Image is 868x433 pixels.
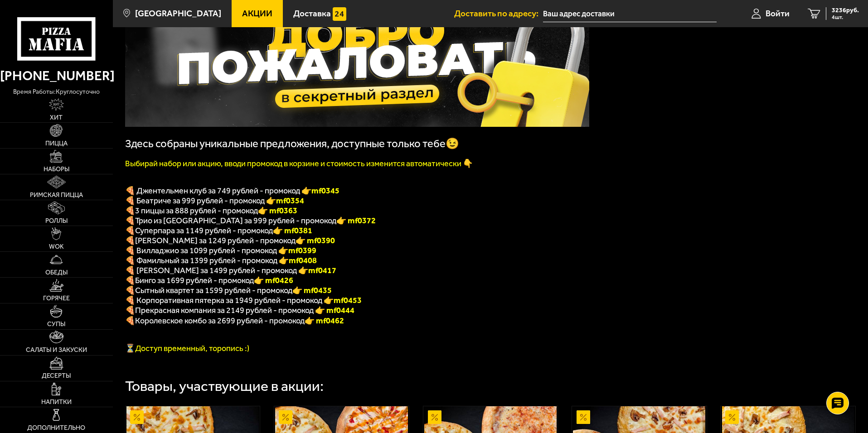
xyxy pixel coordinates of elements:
[336,216,376,226] font: 👉 mf0372
[311,186,339,196] b: mf0345
[135,216,336,226] span: Трио из [GEOGRAPHIC_DATA] за 999 рублей - промокод
[125,295,362,305] span: 🍕 Корпоративная пятерка за 1949 рублей - промокод 👉
[45,269,68,276] span: Обеды
[125,206,135,216] font: 🍕
[296,236,335,245] b: 👉 mf0390
[293,9,331,18] span: Доставка
[254,275,293,285] b: 👉 mf0426
[43,295,70,302] span: Горячее
[242,9,272,18] span: Акции
[135,236,296,245] span: [PERSON_NAME] за 1249 рублей - промокод
[288,245,316,255] b: mf0399
[334,295,362,305] b: mf0453
[428,410,441,424] img: Акционный
[44,166,69,173] span: Наборы
[273,226,312,236] font: 👉 mf0381
[832,14,859,20] span: 4 шт.
[125,216,135,226] font: 🍕
[125,285,135,295] b: 🍕
[292,285,332,295] b: 👉 mf0435
[47,321,65,327] span: Супы
[289,255,317,265] b: mf0408
[50,115,63,121] span: Хит
[135,305,315,315] span: Прекрасная компания за 2149 рублей - промокод
[49,244,64,250] span: WOK
[135,206,258,216] span: 3 пиццы за 888 рублей - промокод
[135,275,254,285] span: Бинго за 1699 рублей - промокод
[45,218,68,224] span: Роллы
[125,343,249,353] span: ⏳Доступ временный, торопись :)
[30,192,83,198] span: Римская пицца
[135,316,305,326] span: Королевское комбо за 2699 рублей - промокод
[135,226,273,236] span: Суперпара за 1149 рублей - промокод
[454,9,543,18] span: Доставить по адресу:
[26,347,87,353] span: Салаты и закуски
[308,265,336,275] b: mf0417
[315,305,354,315] font: 👉 mf0444
[577,410,590,424] img: Акционный
[125,196,304,206] span: 🍕 Беатриче за 999 рублей - промокод 👉
[832,7,859,14] span: 3236 руб.
[42,373,71,379] span: Десерты
[125,305,135,315] font: 🍕
[125,316,135,326] font: 🍕
[125,265,336,275] span: 🍕 [PERSON_NAME] за 1499 рублей - промокод 👉
[41,399,72,405] span: Напитки
[130,410,144,424] img: Акционный
[125,245,316,255] span: 🍕 Вилладжио за 1099 рублей - промокод 👉
[125,159,473,168] font: Выбирай набор или акцию, вводи промокод в корзине и стоимость изменится автоматически 👇
[305,316,344,326] font: 👉 mf0462
[135,285,292,295] span: Сытный квартет за 1599 рублей - промокод
[543,5,717,22] input: Ваш адрес доставки
[27,425,85,431] span: Дополнительно
[725,410,739,424] img: Акционный
[125,137,459,150] span: Здесь собраны уникальные предложения, доступные только тебе😉
[125,186,339,196] span: 🍕 Джентельмен клуб за 749 рублей - промокод 👉
[135,9,221,18] span: [GEOGRAPHIC_DATA]
[125,236,135,245] b: 🍕
[125,226,135,236] font: 🍕
[258,206,297,216] font: 👉 mf0363
[766,9,790,18] span: Войти
[279,410,292,424] img: Акционный
[45,140,68,147] span: Пицца
[125,379,324,394] div: Товары, участвующие в акции:
[125,255,317,265] span: 🍕 Фамильный за 1399 рублей - промокод 👉
[333,7,346,21] img: 15daf4d41897b9f0e9f617042186c801.svg
[276,196,304,206] b: mf0354
[125,275,135,285] b: 🍕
